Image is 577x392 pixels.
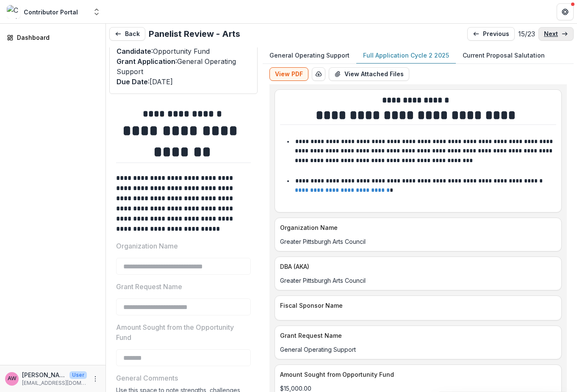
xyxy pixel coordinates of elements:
p: Organization Name [116,241,178,251]
p: General Operating Support [280,345,556,354]
button: View Attached Files [329,67,409,81]
p: Grant Request Name [116,282,182,292]
h2: Panelist Review - Arts [149,29,240,39]
p: General Operating Support [269,51,350,60]
button: View PDF [269,67,308,81]
p: Full Application Cycle 2 2025 [363,51,449,60]
p: Organization Name [280,223,553,232]
a: Dashboard [3,30,102,44]
a: next [538,27,574,41]
span: Grant Application [117,57,175,66]
p: : [DATE] [117,77,250,87]
button: More [90,374,100,384]
p: 15 / 23 [518,29,535,39]
p: [PERSON_NAME] [22,370,66,379]
p: User [69,371,87,379]
p: Greater Pittsburgh Arts Council [280,276,556,285]
p: Amount Sought from Opportunity Fund [280,370,553,379]
p: General Comments [116,373,178,383]
div: Contributor Portal [24,8,78,17]
p: Fiscal Sponsor Name [280,301,553,310]
span: Due Date [117,77,148,86]
p: Greater Pittsburgh Arts Council [280,237,556,246]
button: Open entity switcher [91,3,103,20]
button: Back [109,27,145,41]
button: Get Help [557,3,574,20]
p: : Opportunity Fund [117,46,250,56]
p: next [544,30,558,38]
p: Current Proposal Salutation [463,51,545,60]
a: previous [467,27,515,41]
p: Grant Request Name [280,331,553,340]
p: [EMAIL_ADDRESS][DOMAIN_NAME] [22,379,87,387]
div: alisha wormsley [8,376,17,381]
img: Contributor Portal [7,5,20,19]
p: : General Operating Support [117,56,250,77]
span: Candidate [117,47,151,55]
p: previous [483,30,509,38]
div: Dashboard [17,33,95,42]
p: Amount Sought from the Opportunity Fund [116,322,246,342]
p: DBA (AKA) [280,262,553,271]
